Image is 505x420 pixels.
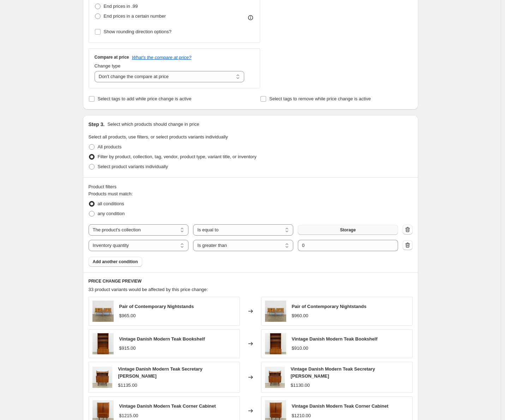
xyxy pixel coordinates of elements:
[104,4,138,9] span: End prices in .99
[265,333,286,354] img: PXL_20250516_155847016_80x.jpg
[89,257,142,267] button: Add another condition
[292,412,311,419] div: $1210.00
[290,366,375,379] span: Vintage Danish Modern Teak Secretary [PERSON_NAME]
[292,312,308,319] div: $960.00
[265,301,286,322] img: PXL_20240204_174027297_80x.jpg
[118,382,137,389] div: $1135.00
[93,259,138,265] span: Add another condition
[89,134,228,140] span: Select all products, use filters, or select products variants individually
[89,121,105,128] h2: Step 3.
[98,96,192,101] span: Select tags to add while price change is active
[104,13,166,19] span: End prices in a certain number
[95,54,129,60] h3: Compare at price
[292,403,389,409] span: Vintage Danish Modern Teak Corner Cabinet
[292,336,378,342] span: Vintage Danish Modern Teak Bookshelf
[98,201,124,206] span: all conditions
[92,333,114,354] img: PXL_20250516_155847016_80x.jpg
[292,345,308,352] div: $910.00
[104,29,172,34] span: Show rounding direction options?
[290,382,309,389] div: $1130.00
[118,366,202,379] span: Vintage Danish Modern Teak Secretary [PERSON_NAME]
[119,336,205,342] span: Vintage Danish Modern Teak Bookshelf
[98,144,122,149] span: All products
[98,211,125,216] span: any condition
[89,183,413,190] div: Product filters
[89,191,133,196] span: Products must match:
[119,412,138,419] div: $1215.00
[298,225,398,235] button: Storage
[92,301,114,322] img: PXL_20240204_174027297_80x.jpg
[98,154,257,159] span: Filter by product, collection, tag, vendor, product type, variant title, or inventory
[269,96,371,101] span: Select tags to remove while price change is active
[92,367,113,388] img: PXL_20250730_194722795_80x.jpg
[340,227,356,233] span: Storage
[292,304,367,309] span: Pair of Contemporary Nightstands
[119,345,136,352] div: $915.00
[98,164,168,169] span: Select product variants individually
[89,278,413,284] h6: PRICE CHANGE PREVIEW
[107,121,199,128] p: Select which products should change in price
[265,367,285,388] img: PXL_20250730_194722795_80x.jpg
[119,312,136,319] div: $965.00
[132,55,192,60] button: What's the compare at price?
[89,287,208,292] span: 33 product variants would be affected by this price change:
[119,403,216,409] span: Vintage Danish Modern Teak Corner Cabinet
[95,63,121,69] span: Change type
[119,304,194,309] span: Pair of Contemporary Nightstands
